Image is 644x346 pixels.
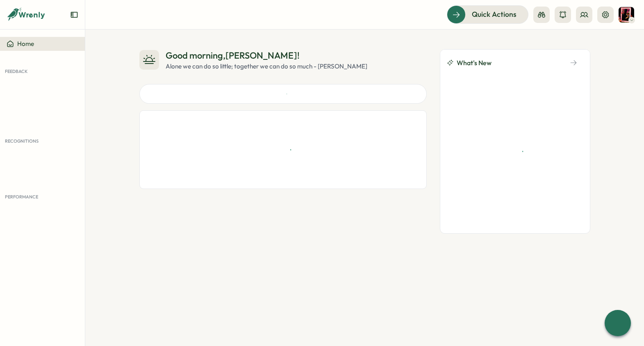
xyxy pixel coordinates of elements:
[17,40,34,48] span: Home
[166,62,367,71] div: Alone we can do so little; together we can do so much - [PERSON_NAME]
[619,7,634,23] img: Ruth
[70,11,78,19] button: Expand sidebar
[457,58,492,68] span: What's New
[166,49,367,62] div: Good morning , [PERSON_NAME] !
[472,9,517,20] span: Quick Actions
[447,5,528,23] button: Quick Actions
